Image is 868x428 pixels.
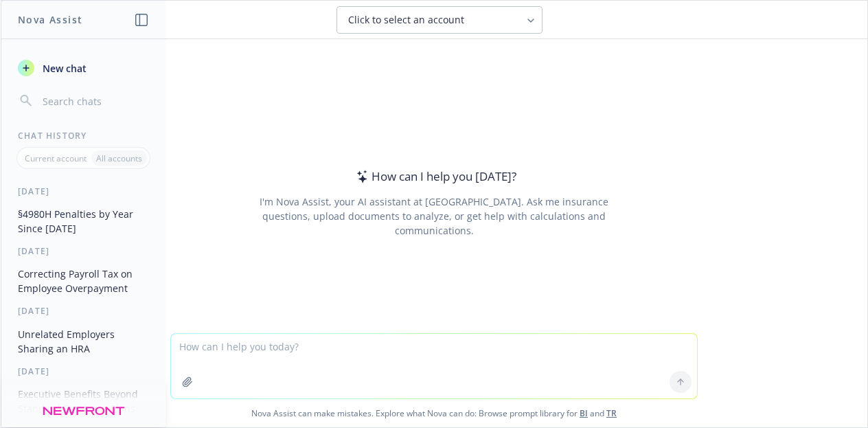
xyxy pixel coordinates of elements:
input: Search chats [40,91,149,111]
div: [DATE] [1,365,165,377]
button: New chat [12,56,155,80]
div: How can I help you [DATE]? [352,168,516,185]
div: [DATE] [1,245,165,257]
p: All accounts [96,153,142,164]
button: Unrelated Employers Sharing an HRA [12,323,155,360]
span: New chat [40,61,87,76]
span: Nova Assist can make mistakes. Explore what Nova can do: Browse prompt library for and [6,399,862,427]
button: Click to select an account [336,6,542,34]
h1: Nova Assist [18,12,82,27]
p: Current account [25,153,87,164]
a: BI [580,407,588,419]
div: I'm Nova Assist, your AI assistant at [GEOGRAPHIC_DATA]. Ask me insurance questions, upload docum... [240,194,627,238]
div: [DATE] [1,185,165,197]
span: Click to select an account [348,13,464,27]
a: TR [606,407,617,419]
div: Chat History [1,130,165,142]
button: Executive Benefits Beyond Standard Employee Plans [12,383,155,420]
button: §4980H Penalties by Year Since [DATE] [12,203,155,240]
div: [DATE] [1,305,165,317]
button: Correcting Payroll Tax on Employee Overpayment [12,262,155,300]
